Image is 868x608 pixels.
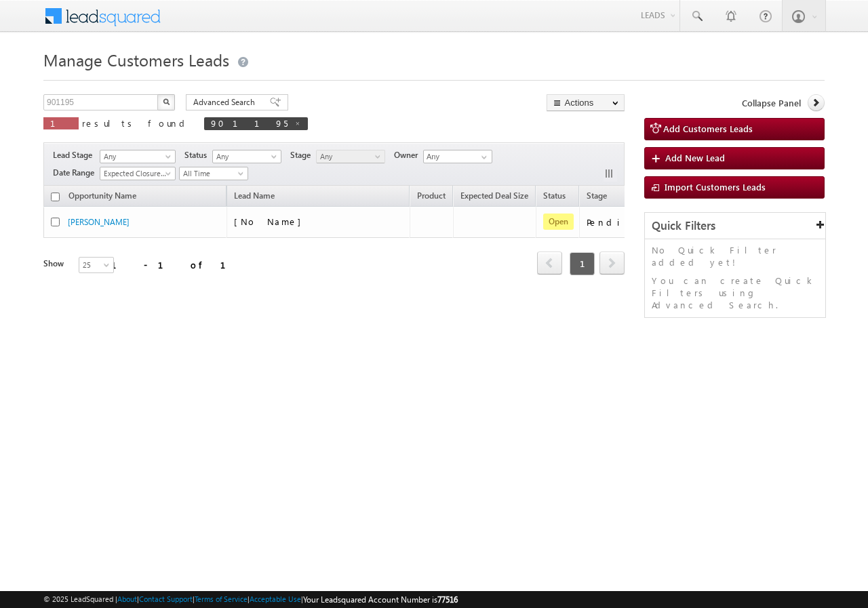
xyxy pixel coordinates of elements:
[474,150,491,164] a: Show All Items
[437,594,458,605] span: 77516
[163,98,170,105] img: Search
[212,150,281,163] a: Any
[665,181,766,192] span: Import Customers Leads
[587,216,722,228] div: Pending for Follow-Up
[193,96,259,108] span: Advanced Search
[423,150,492,163] input: Type to Search
[79,259,115,271] span: 25
[179,167,248,180] a: All Time
[68,217,130,227] a: [PERSON_NAME]
[742,97,801,109] span: Collapse Panel
[537,253,562,275] a: prev
[536,188,572,206] a: Status
[211,117,288,129] span: 901195
[213,150,277,163] span: Any
[79,257,114,273] a: 25
[537,251,562,275] span: prev
[50,117,72,129] span: 1
[100,167,171,180] span: Expected Closure Date
[599,253,625,275] a: next
[317,150,381,163] span: Any
[111,257,242,272] div: 1 - 1 of 1
[417,190,446,201] span: Product
[663,123,753,134] span: Add Customers Leads
[547,94,625,111] button: Actions
[580,188,614,206] a: Stage
[195,594,248,603] a: Terms of Service
[53,149,98,161] span: Lead Stage
[587,190,607,201] span: Stage
[68,190,136,201] span: Opportunity Name
[139,594,193,603] a: Contact Support
[652,275,818,311] p: You can create Quick Filters using Advanced Search.
[570,252,595,275] span: 1
[460,190,528,201] span: Expected Deal Size
[100,150,171,163] span: Any
[184,149,212,161] span: Status
[62,188,143,206] a: Opportunity Name
[645,213,825,239] div: Quick Filters
[543,214,574,230] span: Open
[303,594,458,605] span: Your Leadsquared Account Number is
[82,117,190,129] span: results found
[53,167,100,179] span: Date Range
[290,149,316,161] span: Stage
[234,216,308,227] span: [No Name]
[665,152,725,163] span: Add New Lead
[43,49,229,70] span: Manage Customers Leads
[599,251,625,275] span: next
[51,192,60,201] input: Check all records
[180,167,244,180] span: All Time
[100,167,176,180] a: Expected Closure Date
[250,594,301,603] a: Acceptable Use
[43,258,68,270] div: Show
[316,150,385,163] a: Any
[43,593,458,606] span: © 2025 LeadSquared | | | | |
[394,149,423,161] span: Owner
[100,150,176,163] a: Any
[652,244,818,268] p: No Quick Filter added yet!
[117,594,137,603] a: About
[227,188,281,206] span: Lead Name
[454,188,535,206] a: Expected Deal Size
